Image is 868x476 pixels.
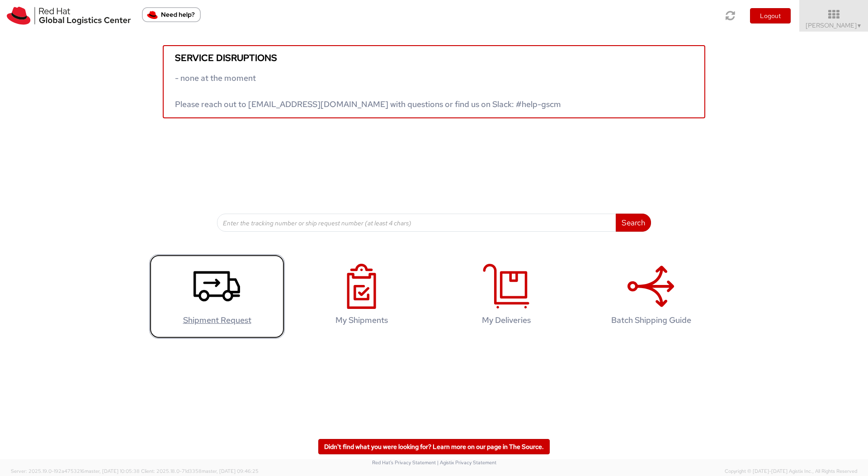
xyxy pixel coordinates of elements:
[142,7,201,22] button: Need help?
[750,8,791,23] button: Logout
[175,73,561,109] span: - none at the moment Please reach out to [EMAIL_ADDRESS][DOMAIN_NAME] with questions or find us o...
[7,7,131,25] img: rh-logistics-00dfa346123c4ec078e1.svg
[85,468,140,474] span: master, [DATE] 10:05:38
[372,459,436,466] a: Red Hat's Privacy Statement
[616,214,651,232] button: Search
[11,468,140,474] span: Server: 2025.19.0-192a4753216
[217,214,616,232] input: Enter the tracking number or ship request number (at least 4 chars)
[318,439,550,454] a: Didn't find what you were looking for? Learn more on our page in The Source.
[202,468,259,474] span: master, [DATE] 09:46:25
[294,254,429,339] a: My Shipments
[437,459,496,466] a: | Agistix Privacy Statement
[725,468,857,475] span: Copyright © [DATE]-[DATE] Agistix Inc., All Rights Reserved
[303,316,420,325] h4: My Shipments
[159,316,275,325] h4: Shipment Request
[163,45,705,118] a: Service disruptions - none at the moment Please reach out to [EMAIL_ADDRESS][DOMAIN_NAME] with qu...
[439,254,574,339] a: My Deliveries
[593,316,709,325] h4: Batch Shipping Guide
[857,22,862,29] span: ▼
[448,316,565,325] h4: My Deliveries
[175,53,693,63] h5: Service disruptions
[141,468,259,474] span: Client: 2025.18.0-71d3358
[149,254,285,339] a: Shipment Request
[806,21,862,29] span: [PERSON_NAME]
[583,254,719,339] a: Batch Shipping Guide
